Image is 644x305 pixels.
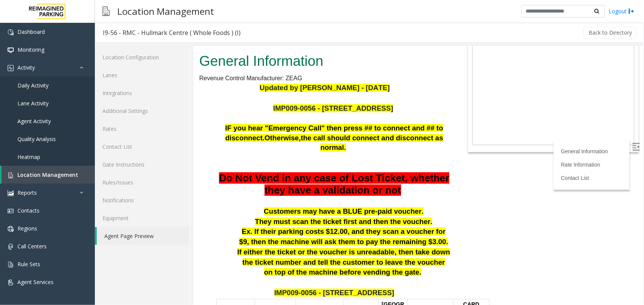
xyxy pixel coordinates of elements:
span: Do Not Vend in any case of Lost Ticket, whether they have a validation or not [25,126,256,149]
a: Integrations [95,84,189,102]
span: IMP009-0056 - [STREET_ADDRESS] [81,242,201,250]
img: 'icon' [8,29,14,35]
span: Quality Analysis [17,135,56,143]
img: 'icon' [8,262,14,268]
span: the call should connect and disconnect as normal. [107,87,250,105]
img: 'icon' [8,190,14,196]
span: Call Centers [17,243,47,250]
img: 'icon' [8,280,14,286]
a: Gate Instructions [95,156,189,173]
a: General Information [367,102,414,108]
a: Agent Page Preview [97,227,189,245]
a: Location Management [2,166,95,184]
a: Equipment [95,209,189,227]
a: Additional Settings [95,102,189,120]
img: Open/Close Sidebar Menu [439,97,446,104]
a: Rate Information [367,115,407,121]
img: logout [628,7,635,15]
a: Rates [95,120,189,138]
span: If either the ticket or the voucher is unreadable, then take down the ticket number and tell the ... [44,202,257,230]
span: IMP009-0056 - [STREET_ADDRESS] [80,58,200,66]
a: Location Configuration [95,48,189,66]
span: Contacts [17,207,39,214]
span: Updated by [PERSON_NAME] - [DATE] [66,37,196,45]
img: 'icon' [8,226,14,232]
div: I9-56 - RMC - Hullmark Centre ( Whole Foods ) (I) [103,28,241,38]
a: Logout [609,7,635,15]
span: IF you hear "Emergency Call" then press ## to connect and ## to disconnect. [31,78,249,95]
span: Agent Activity [17,118,51,125]
img: pageIcon [102,2,110,21]
a: Contact List [95,138,189,156]
img: 'icon' [8,172,14,178]
a: Notifications [95,191,189,209]
img: 'icon' [8,244,14,250]
a: Lanes [95,66,189,84]
span: Otherwise, [71,87,107,95]
button: Back to Directory [584,27,637,38]
span: Heatmap [17,153,40,160]
span: Dashboard [17,28,45,35]
span: Customers may have a BLUE pre-paid voucher. [70,161,230,169]
a: Contact List [367,129,395,135]
span: Regions [17,225,37,232]
span: [GEOGRAPHIC_DATA] [188,255,211,280]
span: They must scan the ticket first and then the voucher. [61,171,239,179]
a: Rules/Issues [95,173,189,191]
span: Daily Activity [17,82,49,89]
h3: Location Management [113,2,218,21]
span: Monitoring [17,46,44,53]
span: Ex. If their parking costs $12.00, and they scan a voucher for $9, then the machine will ask them... [46,181,255,199]
span: Revenue Control Manufacturer: ZEAG [6,29,109,35]
span: Location Management [17,171,78,178]
span: Lane Activity [17,100,49,107]
img: 'icon' [8,208,14,214]
img: 'icon' [8,65,14,71]
span: CARD INSERTION [263,255,293,271]
span: Reports [17,189,37,196]
span: Agent Services [17,278,54,286]
img: 'icon' [8,47,14,53]
span: Activity [17,64,35,71]
span: Rule Sets [17,261,40,268]
h2: General Information [6,5,257,25]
